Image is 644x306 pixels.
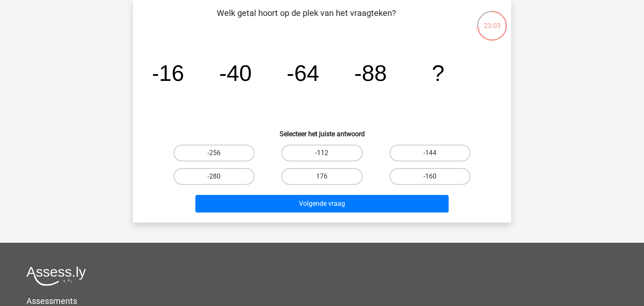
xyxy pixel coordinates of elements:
label: -112 [281,145,362,161]
tspan: ? [432,60,444,86]
tspan: -16 [151,60,184,86]
label: 176 [281,168,362,185]
button: Volgende vraag [195,195,449,213]
tspan: -40 [219,60,252,86]
div: 23:03 [476,10,508,31]
h5: Assessments [26,296,618,306]
p: Welk getal hoort op de plek van het vraagteken? [146,7,466,32]
label: -160 [390,168,470,185]
tspan: -88 [354,60,387,86]
label: -280 [174,168,254,185]
label: -144 [390,145,470,161]
img: Assessly logo [26,266,86,286]
label: -256 [174,145,254,161]
h6: Selecteer het juiste antwoord [146,123,498,138]
tspan: -64 [287,60,319,86]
